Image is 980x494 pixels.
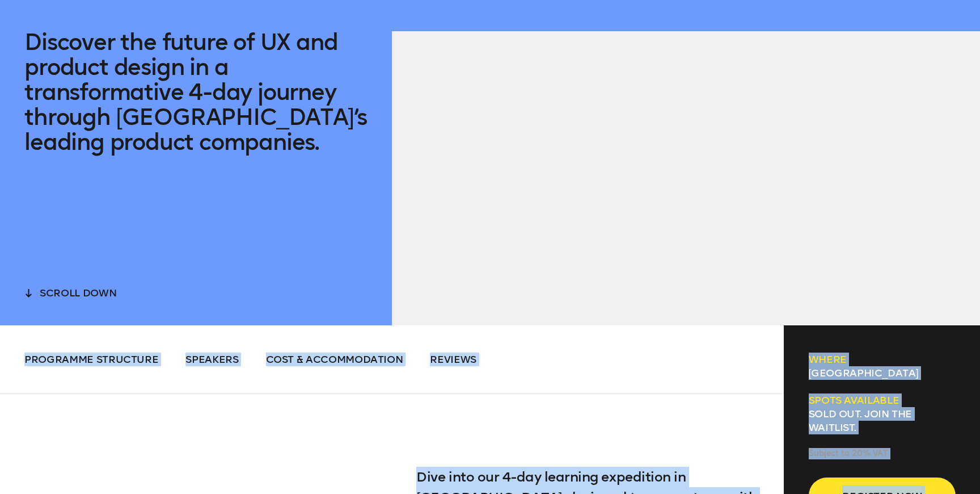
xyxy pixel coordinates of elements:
[24,284,116,300] button: scroll down
[809,366,956,380] p: [GEOGRAPHIC_DATA]
[185,353,238,366] span: Speakers
[809,448,956,459] p: Subject to 20% VAT
[40,287,116,299] span: scroll down
[24,353,158,366] span: Programme structure
[809,393,956,407] h6: Spots available
[24,30,367,154] p: Discover the future of UX and product design in a transformative 4-day journey through [GEOGRAPHI...
[809,407,956,434] p: SOLD OUT. Join the waitlist.
[266,353,403,366] span: Cost & Accommodation
[809,353,956,366] h6: Where
[430,353,476,366] span: Reviews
